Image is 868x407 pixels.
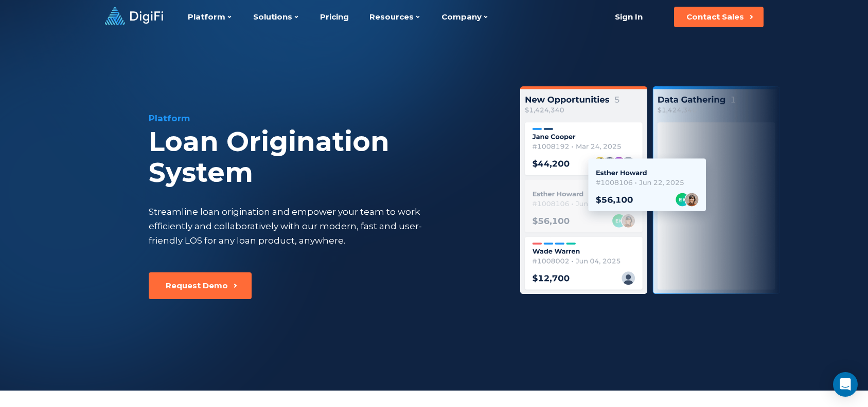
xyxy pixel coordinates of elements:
[149,272,252,299] button: Request Demo
[674,7,764,27] button: Contact Sales
[149,205,441,248] div: Streamline loan origination and empower your team to work efficiently and collaboratively with ou...
[149,126,494,188] div: Loan Origination System
[833,372,858,397] div: Open Intercom Messenger
[603,7,656,27] a: Sign In
[686,12,744,22] div: Contact Sales
[149,112,494,124] div: Platform
[166,281,228,291] div: Request Demo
